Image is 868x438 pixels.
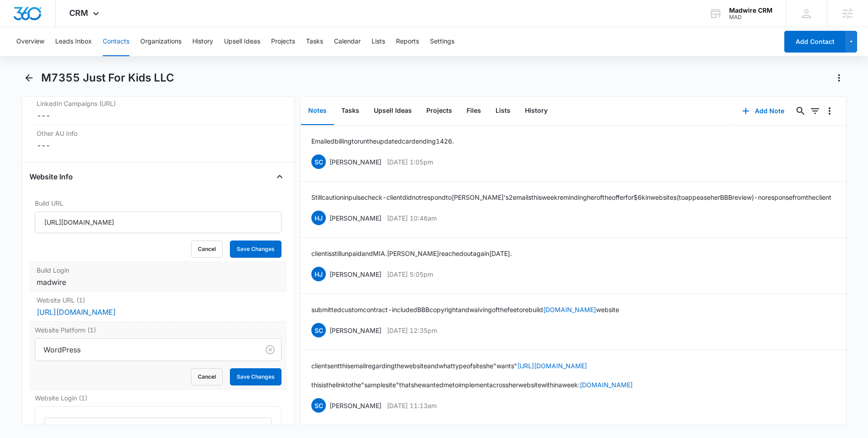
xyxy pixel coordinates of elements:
p: [PERSON_NAME] [329,401,382,410]
button: Close [272,169,287,184]
button: History [192,27,213,56]
button: Projects [271,27,295,56]
p: [PERSON_NAME] [329,270,382,279]
div: account name [729,7,773,14]
p: [DATE] 10:46am [387,213,437,223]
button: Organizations [140,27,181,56]
a: [URL][DOMAIN_NAME] [517,362,587,370]
dd: --- [37,140,280,151]
button: Back [22,71,36,85]
button: Files [459,97,488,125]
button: Upsell Ideas [367,97,419,125]
span: SC [311,154,326,169]
button: Lists [372,27,385,56]
button: Calendar [334,27,361,56]
button: Save Changes [230,368,281,385]
button: Add Note [733,100,793,122]
button: Lists [488,97,518,125]
button: Overflow Menu [822,104,837,118]
span: SC [311,398,326,413]
p: [PERSON_NAME] [329,213,382,223]
div: LinkedIn Campaigns (URL)--- [29,95,287,125]
label: Website Platform (1) [35,325,281,335]
p: Emailed billing to run the updated card ending 1426. [311,136,454,146]
button: Add Contact [784,31,845,53]
label: Build URL [35,198,281,208]
p: this is the link to the "sample site" that she wanted me to implement across her website within a... [311,380,633,390]
div: Website URL (1)[URL][DOMAIN_NAME] [29,292,287,322]
button: Cancel [191,368,223,385]
div: account id [729,14,773,20]
h1: M7355 Just For Kids LLC [41,71,174,85]
button: Notes [301,97,334,125]
label: Other AU Info [37,129,280,138]
label: Website URL (1) [37,295,280,305]
p: [PERSON_NAME] [329,157,382,167]
button: Filters [808,104,822,118]
button: Tasks [306,27,323,56]
a: [DOMAIN_NAME] [543,306,596,313]
button: Save Changes [230,241,281,258]
div: Other AU Info--- [29,125,287,154]
button: Leads Inbox [55,27,92,56]
p: Still caution in pulse check - client did not respond to [PERSON_NAME]'s 2 emails this week remin... [311,193,831,202]
p: [DATE] 11:13am [387,401,437,410]
input: Build URL [35,212,281,233]
p: submitted custom contract - included BBB copyright and waiving of the fee to rebuild website [311,305,619,314]
a: [DOMAIN_NAME] [580,381,633,389]
p: client is still unpaid and MIA. [PERSON_NAME] reached out again [DATE]. [311,249,512,258]
p: [DATE] 12:35pm [387,326,437,335]
span: HJ [311,211,326,225]
button: Contacts [103,27,129,56]
div: Build Loginmadwire [29,262,287,292]
button: Search... [793,104,808,118]
button: Settings [430,27,454,56]
span: CRM [69,8,88,18]
button: History [518,97,555,125]
span: SC [311,323,326,337]
p: client sent this email regarding the website and what type of site she "wants" [311,361,633,371]
button: Upsell Ideas [224,27,260,56]
button: Clear [263,342,277,357]
label: Website Login (1) [35,393,281,403]
p: [PERSON_NAME] [329,326,382,335]
h4: Website Info [29,171,73,182]
a: [URL][DOMAIN_NAME] [37,308,116,317]
dd: --- [37,110,280,121]
div: madwire [37,277,280,288]
span: HJ [311,267,326,281]
button: Overview [16,27,44,56]
button: Cancel [191,241,223,258]
p: [DATE] 5:05pm [387,270,433,279]
button: Actions [832,71,846,85]
button: Tasks [334,97,367,125]
p: [DATE] 1:05pm [387,157,433,167]
button: Reports [396,27,419,56]
label: Build Login [37,265,280,275]
button: Projects [419,97,459,125]
label: LinkedIn Campaigns (URL) [37,99,280,108]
